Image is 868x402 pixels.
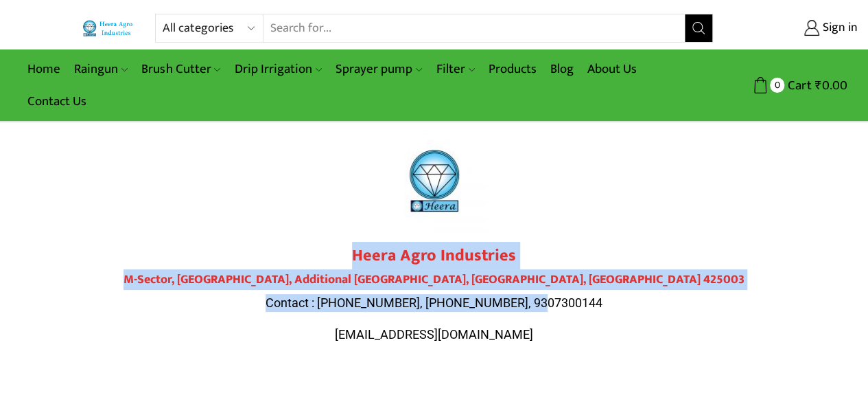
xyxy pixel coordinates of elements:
[21,85,93,118] a: Contact Us
[482,53,543,85] a: Products
[335,327,533,342] span: [EMAIL_ADDRESS][DOMAIN_NAME]
[50,273,819,288] h4: M-Sector, [GEOGRAPHIC_DATA], Additional [GEOGRAPHIC_DATA], [GEOGRAPHIC_DATA], [GEOGRAPHIC_DATA] 4...
[734,16,858,41] a: Sign in
[685,14,712,42] button: Search button
[819,19,858,37] span: Sign in
[21,53,67,85] a: Home
[727,73,847,98] a: 0 Cart ₹0.00
[815,75,822,96] span: ₹
[430,53,482,85] a: Filter
[352,242,516,269] strong: Heera Agro Industries
[784,76,812,95] span: Cart
[543,53,580,85] a: Blog
[263,14,685,42] input: Search for...
[815,75,847,96] bdi: 0.00
[383,129,486,232] img: heera-logo-1000
[228,53,329,85] a: Drip Irrigation
[134,53,227,85] a: Brush Cutter
[266,295,602,310] span: Contact : [PHONE_NUMBER], [PHONE_NUMBER], 9307300144
[67,53,134,85] a: Raingun
[329,53,429,85] a: Sprayer pump
[580,53,644,85] a: About Us
[770,78,784,92] span: 0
